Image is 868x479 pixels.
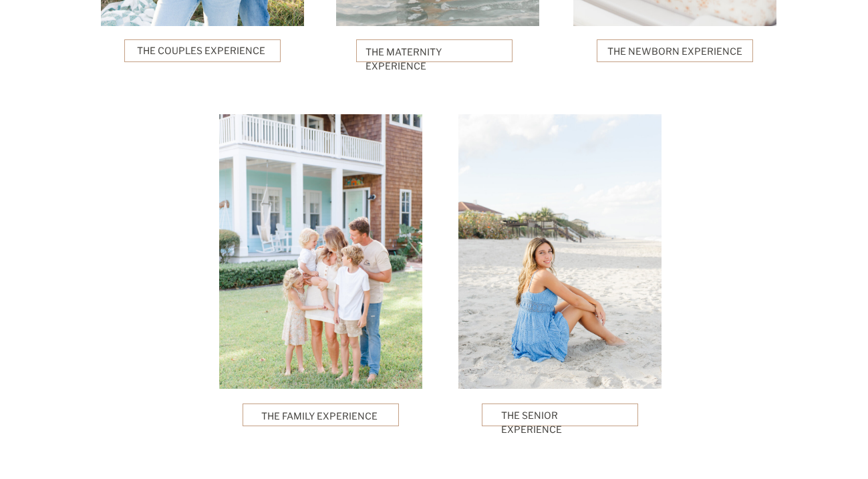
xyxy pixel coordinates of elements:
[366,45,504,57] a: The Maternity Experience
[261,409,380,422] a: The Family Experience
[607,44,743,59] a: The Newborn Experience
[501,408,619,422] a: The Senior Experience
[137,43,269,58] a: The Couples Experience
